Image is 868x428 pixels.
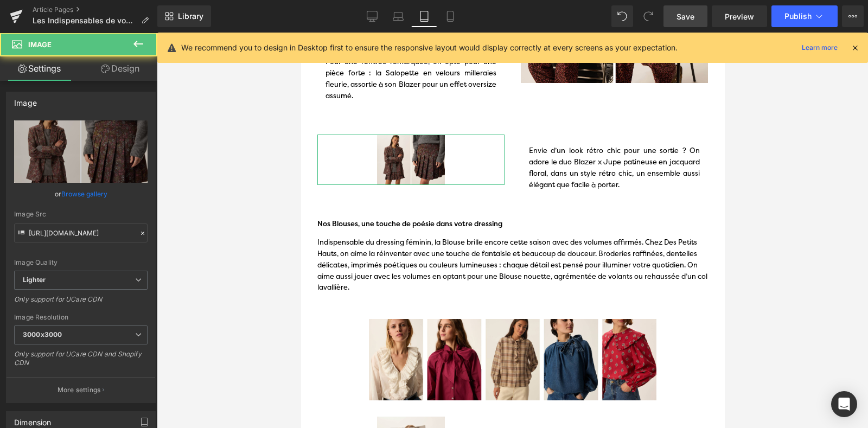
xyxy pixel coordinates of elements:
div: Image Quality [14,259,148,266]
button: Publish [771,5,838,27]
a: Learn more [797,41,842,54]
a: Design [81,56,159,81]
a: Article Pages [33,5,157,14]
div: Image Resolution [14,314,148,321]
a: Mobile [437,5,463,27]
a: Laptop [385,5,411,27]
a: Tablet [411,5,437,27]
button: Redo [637,5,659,27]
a: Desktop [359,5,385,27]
p: More settings [58,385,101,395]
span: Preview [725,11,754,22]
p: Indispensable du dressing féminin, la Blouse brille encore cette saison avec des volumes affirmés... [16,205,407,261]
p: We recommend you to design in Desktop first to ensure the responsive layout would display correct... [181,42,678,54]
a: Browse gallery [61,184,107,203]
strong: Nos Blouses, une touche de poésie dans votre dressing [16,186,201,196]
input: Link [14,223,148,242]
a: New Library [157,5,211,27]
div: Image Src [14,210,148,218]
div: Dimension [14,412,52,427]
div: Image [14,92,37,107]
div: Envie d’un look rétro chic pour une sortie ? On adore le duo Blazer x Jupe patineuse en jacquard ... [228,113,399,158]
div: Open Intercom Messenger [831,391,857,417]
b: Lighter [23,276,46,284]
div: or [14,188,148,200]
span: Les Indispensables de vos looks rentrée 2025 [33,16,137,25]
span: Library [178,11,203,21]
button: More settings [7,377,155,403]
span: Save [676,11,694,22]
button: Undo [611,5,633,27]
div: Pour une rentrée remarquée, on opte pour une pièce forte : la Salopette en velours milleraies fle... [24,24,195,69]
div: Only support for UCare CDN and Shopify CDN [14,350,148,374]
div: Only support for UCare CDN [14,295,148,311]
a: Preview [712,5,767,27]
b: 3000x3000 [23,330,62,338]
button: More [842,5,864,27]
span: Image [28,40,52,49]
span: Publish [784,12,812,21]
